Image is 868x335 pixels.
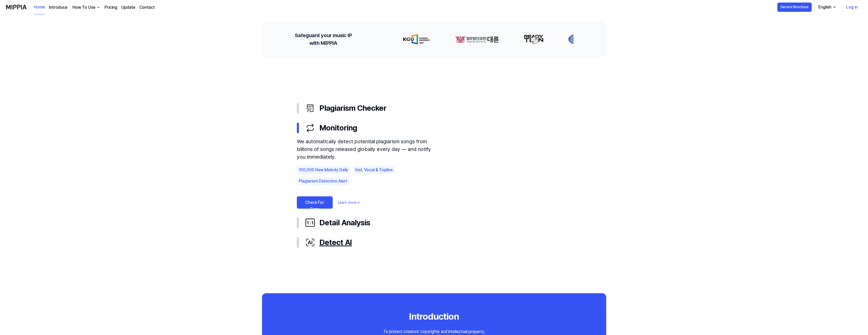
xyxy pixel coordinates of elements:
[568,34,584,44] img: partner-logo-3
[297,213,571,232] button: Detail Analysis
[305,237,571,248] div: Detect AI
[455,34,499,44] img: partner-logo-1
[139,4,155,11] a: Contact
[403,34,430,44] img: partner-logo-0
[121,4,135,11] a: Update
[297,177,349,185] div: Plagiarism Detection Alert
[71,4,96,11] div: How To Use
[297,166,350,174] div: 100,000 New Melody Daily
[297,232,571,252] button: Detect AI
[295,32,352,47] h2: Safeguard your music IP with MIPPIA
[777,3,812,12] button: Service Brochure
[305,122,571,134] div: Monitoring
[817,4,832,10] div: English
[409,310,459,323] div: Introduction
[34,0,45,14] a: Home
[297,196,333,209] a: Check For Free
[104,4,117,11] a: Pricing
[353,166,395,174] div: Inst, Vocal & Topline
[297,118,571,138] button: Monitoring
[305,102,571,114] div: Plagiarism Checker
[297,138,571,213] div: Monitoring
[523,34,543,44] img: partner-logo-2
[297,98,571,118] button: Plagiarism Checker
[814,2,840,12] button: English
[71,4,100,11] button: How To Use
[297,138,435,161] div: We automatically detect potential plagiarism songs from billions of songs released globally every...
[96,5,100,9] img: down
[49,4,67,11] a: Introduce
[338,200,360,205] a: Learn more→
[305,217,571,228] div: Detail Analysis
